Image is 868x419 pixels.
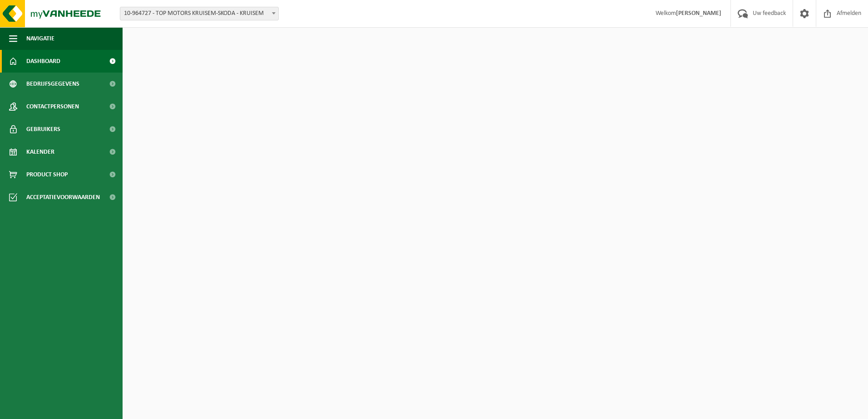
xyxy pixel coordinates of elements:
[120,7,279,20] span: 10-964727 - TOP MOTORS KRUISEM-SKODA - KRUISEM
[676,10,721,17] strong: [PERSON_NAME]
[26,141,54,163] span: Kalender
[26,27,54,50] span: Navigatie
[26,95,79,118] span: Contactpersonen
[120,7,278,20] span: 10-964727 - TOP MOTORS KRUISEM-SKODA - KRUISEM
[26,186,100,209] span: Acceptatievoorwaarden
[26,50,60,73] span: Dashboard
[26,118,60,141] span: Gebruikers
[26,73,79,95] span: Bedrijfsgegevens
[26,163,68,186] span: Product Shop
